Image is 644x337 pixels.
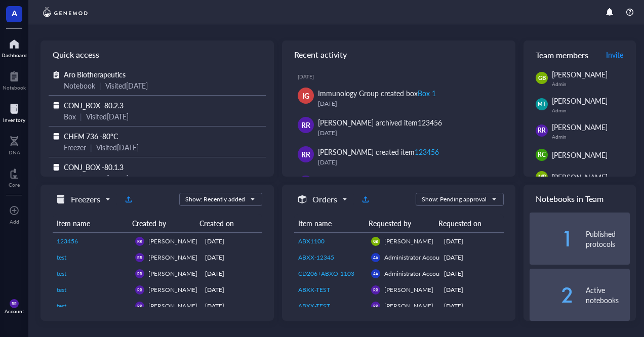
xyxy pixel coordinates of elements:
[105,80,148,91] div: Visited [DATE]
[318,117,442,128] div: [PERSON_NAME] archived item
[57,269,127,278] a: test
[41,40,274,69] div: Quick access
[606,47,624,63] button: Invite
[552,122,608,132] span: [PERSON_NAME]
[86,111,129,122] div: Visited [DATE]
[137,304,142,308] span: RR
[205,302,258,311] div: [DATE]
[415,147,439,157] div: 123456
[137,239,142,243] span: RR
[298,269,363,278] a: CD206+ABXO-1103
[301,149,310,160] span: RR
[205,253,258,262] div: [DATE]
[318,88,436,99] div: Immunology Group created box
[298,302,363,311] a: ABXX-TEST
[538,100,545,108] span: MT
[148,285,197,294] span: [PERSON_NAME]
[148,302,197,310] span: [PERSON_NAME]
[302,90,309,101] span: IG
[64,111,76,122] div: Box
[12,301,16,306] span: RR
[586,229,630,249] div: Published protocols
[318,146,439,157] div: [PERSON_NAME] created item
[384,237,433,245] span: [PERSON_NAME]
[53,214,128,233] th: Item name
[298,237,363,246] a: ABX1100
[298,269,354,278] span: CD206+ABXO-1103
[552,81,630,87] div: Admin
[538,173,546,181] span: MR
[384,269,445,278] span: Administrator Account
[282,40,515,69] div: Recent activity
[137,255,142,260] span: RR
[444,237,500,246] div: [DATE]
[538,74,546,82] span: GB
[10,219,19,225] div: Add
[57,285,66,294] span: test
[552,172,608,182] span: [PERSON_NAME]
[5,308,24,314] div: Account
[96,142,139,153] div: Visited [DATE]
[148,269,197,278] span: [PERSON_NAME]
[318,128,499,138] div: [DATE]
[2,36,27,58] a: Dashboard
[205,269,258,278] div: [DATE]
[444,302,500,311] div: [DATE]
[9,133,20,155] a: DNA
[205,237,258,246] div: [DATE]
[444,285,500,294] div: [DATE]
[3,101,25,123] a: Inventory
[148,237,197,245] span: [PERSON_NAME]
[552,134,630,140] div: Admin
[301,119,310,131] span: RR
[294,214,365,233] th: Item name
[373,287,378,292] span: RR
[148,253,197,262] span: [PERSON_NAME]
[64,100,124,110] span: CONJ_BOX -80.2.3
[318,99,499,109] div: [DATE]
[41,6,90,18] img: genemod-logo
[9,182,20,188] div: Core
[185,195,245,204] div: Show: Recently added
[373,239,378,244] span: GB
[9,165,20,188] a: Core
[86,173,129,184] div: Visited [DATE]
[80,111,82,122] div: |
[552,107,630,113] div: Admin
[3,85,26,91] div: Notebook
[57,253,66,262] span: test
[312,193,337,205] h5: Orders
[373,304,378,308] span: RR
[444,269,500,278] div: [DATE]
[290,83,507,113] a: IGImmunology Group created boxBox 1[DATE]
[552,69,608,79] span: [PERSON_NAME]
[530,287,574,303] div: 2
[298,302,330,310] span: ABXX-TEST
[298,253,363,262] a: ABXX-12345
[373,256,378,260] span: AA
[64,131,118,141] span: CHEM 736 -80°C
[137,271,142,276] span: RR
[384,253,445,262] span: Administrator Account
[128,214,195,233] th: Created by
[434,214,496,233] th: Requested on
[552,150,608,160] span: [PERSON_NAME]
[298,285,363,294] a: ABXX-TEST
[2,52,27,58] div: Dashboard
[137,287,142,292] span: RR
[57,237,127,246] a: 123456
[298,285,330,294] span: ABXX-TEST
[524,40,636,69] div: Team members
[195,214,255,233] th: Created on
[64,173,76,184] div: Box
[298,253,334,262] span: ABXX-12345
[384,285,433,294] span: [PERSON_NAME]
[418,88,436,98] div: Box 1
[57,237,78,245] span: 123456
[64,162,124,172] span: CONJ_BOX -80.1.3
[3,68,26,91] a: Notebook
[71,193,100,205] h5: Freezers
[538,150,546,159] span: RC
[530,231,574,247] div: 1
